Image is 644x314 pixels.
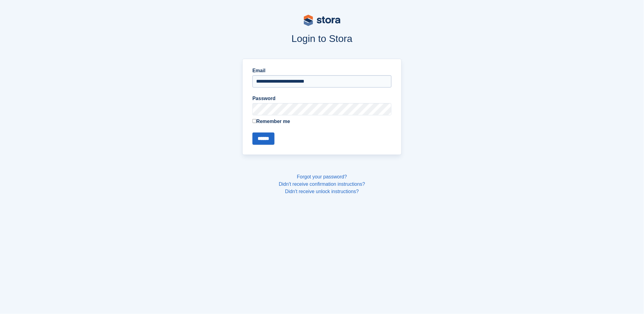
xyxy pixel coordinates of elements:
a: Didn't receive unlock instructions? [285,189,359,194]
label: Email [252,67,392,74]
a: Didn't receive confirmation instructions? [279,181,365,187]
h1: Login to Stora [126,33,518,44]
label: Remember me [252,118,392,125]
label: Password [252,95,392,102]
input: Remember me [252,119,256,123]
img: stora-logo-53a41332b3708ae10de48c4981b4e9114cc0af31d8433b30ea865607fb682f29.svg [304,15,340,26]
a: Forgot your password? [297,174,347,179]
